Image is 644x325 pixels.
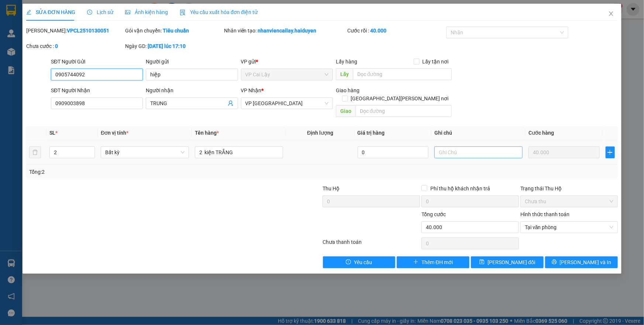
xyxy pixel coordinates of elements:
[528,130,554,136] span: Cước hàng
[608,11,614,17] span: close
[355,105,452,117] input: Dọc đường
[421,258,453,266] span: Thêm ĐH mới
[105,147,185,158] span: Bất kỳ
[26,10,31,15] span: edit
[241,87,262,93] span: VP Nhận
[245,98,328,109] span: VP Sài Gòn
[125,9,168,15] span: Ảnh kiện hàng
[87,10,92,15] span: clock-circle
[51,58,143,66] div: SĐT Người Gửi
[336,87,359,93] span: Giao hàng
[358,130,385,136] span: Giá trị hàng
[148,43,186,49] b: [DATE] lúc 17:10
[245,69,328,80] span: VP Cai Lậy
[348,94,452,103] span: [GEOGRAPHIC_DATA][PERSON_NAME] nơi
[520,184,618,193] div: Trạng thái Thu Hộ
[336,105,355,117] span: Giao
[26,27,124,35] div: [PERSON_NAME]:
[420,58,452,66] span: Lấy tận nơi
[346,259,351,265] span: exclamation-circle
[528,146,600,158] input: 0
[552,259,557,265] span: printer
[26,42,124,50] div: Chưa cước :
[195,146,283,158] input: VD: Bàn, Ghế
[488,258,535,266] span: [PERSON_NAME] đổi
[55,43,58,49] b: 0
[51,86,143,94] div: SĐT Người Nhận
[125,27,223,35] div: Gói vận chuyển:
[606,146,615,158] button: plus
[347,27,445,35] div: Cước rồi :
[560,258,612,266] span: [PERSON_NAME] và In
[545,256,618,268] button: printer[PERSON_NAME] và In
[180,10,186,15] img: icon
[29,168,249,176] div: Tổng: 2
[228,100,234,106] span: user-add
[258,28,317,34] b: nhanviencailay.haiduyen
[336,68,353,80] span: Lấy
[354,258,372,266] span: Yêu cầu
[224,27,346,35] div: Nhân viên tạo:
[241,58,333,66] div: VP gửi
[479,259,485,265] span: save
[606,149,614,155] span: plus
[307,130,333,136] span: Định lượng
[370,28,386,34] b: 40.000
[525,196,613,207] span: Chưa thu
[49,130,55,136] span: SL
[26,9,75,15] span: SỬA ĐƠN HÀNG
[180,9,258,15] span: Yêu cầu xuất hóa đơn điện tử
[353,68,452,80] input: Dọc đường
[146,86,238,94] div: Người nhận
[397,256,469,268] button: plusThêm ĐH mới
[421,211,446,217] span: Tổng cước
[101,130,128,136] span: Đơn vị tính
[336,59,357,65] span: Lấy hàng
[431,126,526,140] th: Ghi chú
[427,184,493,193] span: Phí thu hộ khách nhận trả
[146,58,238,66] div: Người gửi
[601,4,621,24] button: Close
[434,146,523,158] input: Ghi Chú
[413,259,419,265] span: plus
[125,42,223,50] div: Ngày GD:
[87,9,113,15] span: Lịch sử
[322,238,421,251] div: Chưa thanh toán
[195,130,219,136] span: Tên hàng
[163,28,189,34] b: Tiêu chuẩn
[471,256,544,268] button: save[PERSON_NAME] đổi
[29,146,41,158] button: delete
[323,186,340,191] span: Thu Hộ
[323,256,396,268] button: exclamation-circleYêu cầu
[520,211,569,217] label: Hình thức thanh toán
[525,222,613,233] span: Tại văn phòng
[67,28,109,34] b: VPCL2510130051
[125,10,130,15] span: picture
